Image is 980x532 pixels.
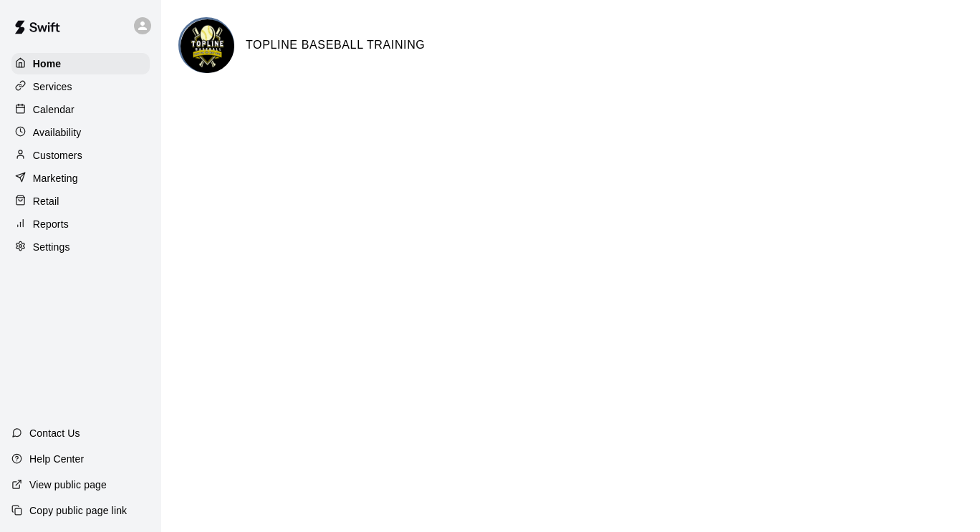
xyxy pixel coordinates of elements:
img: TOPLINE BASEBALL TRAINING logo [181,19,234,73]
a: Availability [11,122,150,143]
p: Retail [33,194,59,208]
p: Services [33,79,72,94]
p: Settings [33,240,70,254]
p: Copy public page link [29,503,127,518]
a: Home [11,53,150,74]
p: Availability [33,125,82,140]
a: Settings [11,236,150,258]
a: Reports [11,213,150,235]
p: Reports [33,217,69,231]
a: Marketing [11,168,150,189]
p: Marketing [33,171,78,185]
p: Calendar [33,102,75,117]
a: Retail [11,190,150,212]
a: Customers [11,145,150,166]
p: Customers [33,148,82,163]
p: View public page [29,478,107,492]
p: Home [33,57,62,71]
a: Services [11,76,150,97]
p: Contact Us [29,426,80,440]
a: Calendar [11,99,150,120]
p: Help Center [29,452,84,466]
h6: TOPLINE BASEBALL TRAINING [246,36,425,54]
